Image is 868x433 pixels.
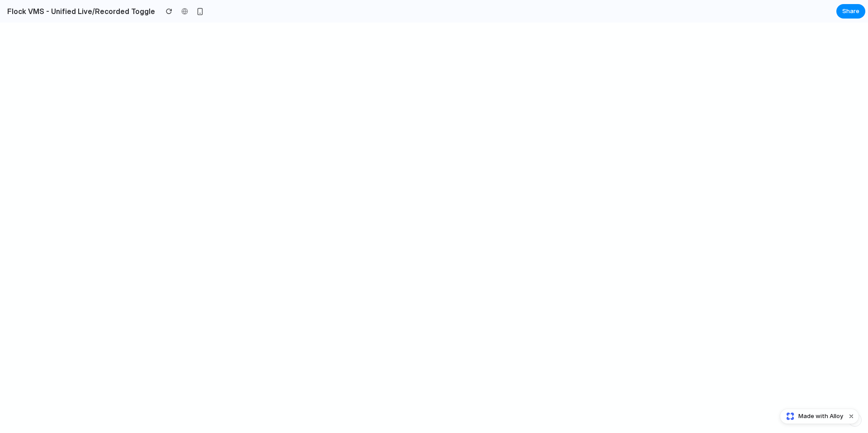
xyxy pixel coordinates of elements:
span: Share [842,7,859,16]
button: Dismiss watermark [846,411,857,422]
h2: Flock VMS - Unified Live/Recorded Toggle [4,6,155,17]
a: Made with Alloy [780,412,844,421]
span: Made with Alloy [798,412,843,421]
button: Share [836,4,865,19]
